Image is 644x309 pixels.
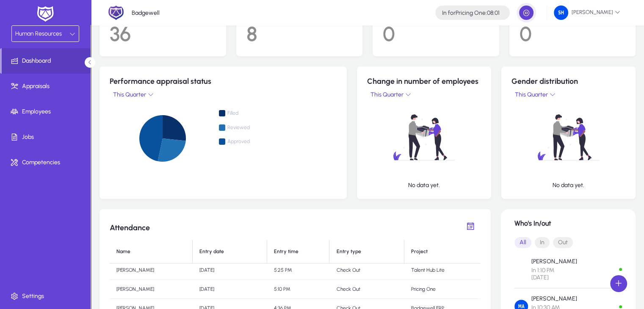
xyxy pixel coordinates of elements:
a: Employees [2,99,92,124]
span: Approved [219,139,265,146]
h5: Change in number of employees [367,77,481,86]
td: Check Out [329,261,404,280]
p: 0 [383,15,489,46]
th: Entry time [267,240,329,263]
span: Approved [227,138,265,145]
span: Appraisals [2,82,92,91]
img: Mahmoud Samy [514,262,528,276]
span: Jobs [2,133,92,141]
img: no-data.svg [367,100,481,175]
p: [PERSON_NAME] [531,295,577,302]
button: Out [553,237,573,248]
span: Reviewed [227,124,265,131]
a: Jobs [2,124,92,150]
span: Filled [219,110,265,118]
button: [PERSON_NAME] [547,5,627,20]
span: In for [442,9,456,17]
img: white-logo.png [35,5,56,23]
td: [PERSON_NAME] [110,261,193,280]
p: Badgewell [132,9,160,17]
td: [PERSON_NAME] [110,280,193,299]
span: 08:01 [487,9,500,17]
span: [PERSON_NAME] [554,6,620,20]
span: : [486,9,487,17]
p: 8 [246,15,353,46]
div: Entry date [199,248,224,254]
a: Competencies [2,150,92,175]
span: Reviewed [219,125,265,132]
span: Employees [2,108,92,116]
div: Name [116,248,130,254]
h1: Who's In/out [514,219,622,227]
span: Filled [227,110,265,116]
p: No data yet. [408,182,440,189]
span: Dashboard [2,57,91,65]
h5: Gender distribution [511,77,625,86]
button: In [535,237,550,248]
img: 132.png [554,6,568,20]
span: This Quarter [513,91,550,98]
div: Name [116,248,185,254]
span: Human Resources [15,30,62,37]
div: Project [411,248,428,254]
a: Appraisals [2,74,92,99]
td: Pricing One [404,280,481,299]
a: Settings [2,284,92,309]
span: This Quarter [111,91,148,98]
button: This Quarter [110,89,155,100]
p: 36 [110,15,216,46]
span: In 1:10 PM [DATE] [531,267,577,281]
td: 5:25 PM [267,261,329,280]
span: Competencies [2,158,92,167]
h5: Performance appraisal status [110,77,337,86]
mat-button-toggle-group: Font Style [514,234,622,251]
td: Talent Hub Lite [404,261,481,280]
div: Project [411,248,474,254]
p: No data yet. [553,182,584,189]
div: Entry date [199,248,260,254]
div: Entry type [336,248,397,254]
img: 2.png [108,5,124,21]
h5: Attendance [110,223,150,232]
button: All [514,237,531,248]
p: [PERSON_NAME] [531,258,577,265]
span: This Quarter [369,91,405,98]
span: Settings [2,292,92,301]
td: Check Out [329,280,404,299]
button: This Quarter [367,89,413,100]
p: 0 [520,15,626,46]
button: This Quarter [511,89,557,100]
div: Entry type [336,248,361,254]
img: no-data.svg [511,100,625,175]
td: [DATE] [193,280,267,299]
td: 5:10 PM [267,280,329,299]
h4: Pricing One [442,9,500,17]
td: [DATE] [193,261,267,280]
